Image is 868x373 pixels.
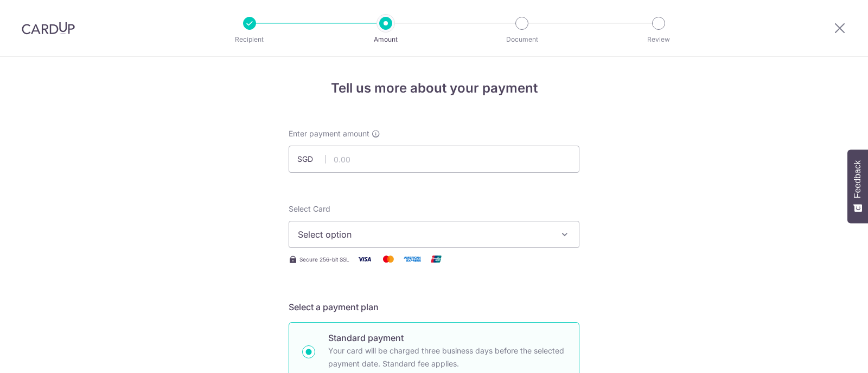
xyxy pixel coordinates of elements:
[378,252,399,266] img: Mastercard
[425,252,447,266] img: Union Pay
[289,146,579,173] input: 0.00
[847,149,868,223] button: Feedback - Show survey
[618,34,699,45] p: Review
[299,255,349,264] span: Secure 256-bit SSL
[799,341,857,368] iframe: Opens a widget where you can find more information
[209,34,290,45] p: Recipient
[289,78,579,98] h4: Tell us more about your payment
[853,160,863,198] span: Feedback
[401,252,423,266] img: American Express
[297,154,325,165] span: SGD
[289,300,579,313] h5: Select a payment plan
[328,344,566,370] p: Your card will be charged three business days before the selected payment date. Standard fee appl...
[328,331,566,344] p: Standard payment
[289,221,579,248] button: Select option
[346,34,426,45] p: Amount
[482,34,562,45] p: Document
[22,22,75,35] img: CardUp
[298,228,551,241] span: Select option
[289,204,330,213] span: translation missing: en.payables.payment_networks.credit_card.summary.labels.select_card
[289,128,369,139] span: Enter payment amount
[354,252,375,266] img: Visa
